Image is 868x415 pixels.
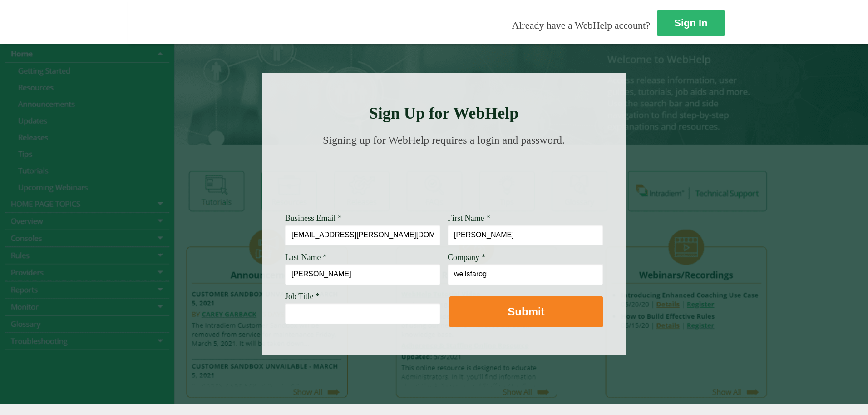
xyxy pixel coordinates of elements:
img: Need Credentials? Sign up below. Have Credentials? Use the sign-in button. [291,155,597,201]
span: Business Email * [285,214,342,223]
strong: Sign Up for WebHelp [369,104,519,122]
span: First Name * [448,214,490,223]
span: Job Title * [285,292,320,301]
span: Company * [448,253,486,262]
span: Signing up for WebHelp requires a login and password. [323,134,565,146]
button: Submit [449,296,603,327]
span: Last Name * [285,253,327,262]
strong: Sign In [674,17,707,29]
a: Sign In [657,10,725,36]
span: Already have a WebHelp account? [512,20,650,31]
strong: Submit [508,305,544,318]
